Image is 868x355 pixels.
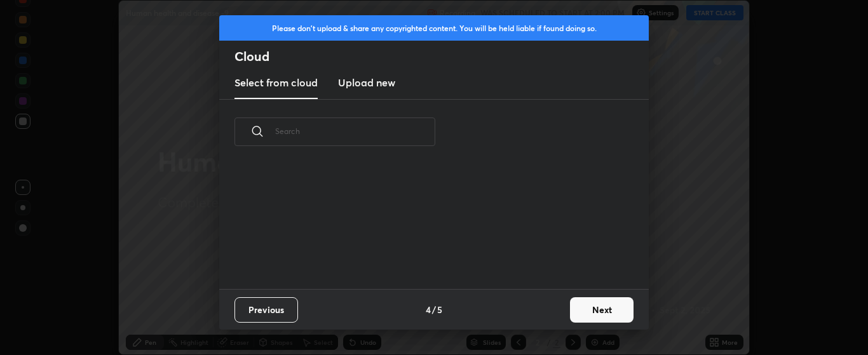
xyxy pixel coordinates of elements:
h2: Cloud [234,48,649,65]
input: Search [275,104,435,158]
button: Previous [234,297,298,323]
div: Please don't upload & share any copyrighted content. You will be held liable if found doing so. [219,15,649,41]
h4: / [432,303,436,316]
h4: 4 [426,303,431,316]
h4: 5 [437,303,442,316]
button: Next [570,297,634,323]
h3: Upload new [338,75,395,90]
h3: Select from cloud [234,75,318,90]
